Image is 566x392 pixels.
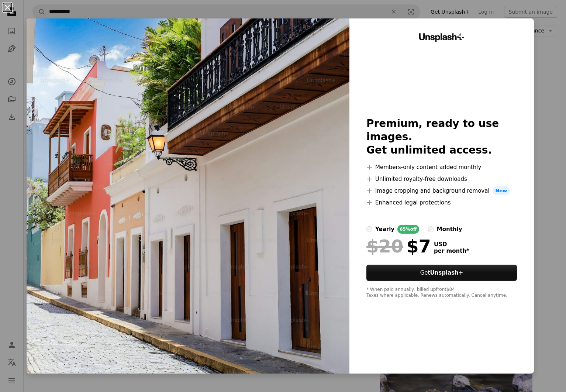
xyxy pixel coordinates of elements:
input: monthly [428,226,434,232]
span: New [493,186,510,195]
span: $20 [366,237,403,256]
input: yearly65%off [366,226,372,232]
li: Enhanced legal protections [366,198,517,207]
div: monthly [437,225,462,234]
span: USD [434,241,469,248]
li: Members-only content added monthly [366,163,517,172]
div: yearly [375,225,394,234]
li: Unlimited royalty-free downloads [366,175,517,183]
div: * When paid annually, billed upfront $84 Taxes where applicable. Renews automatically. Cancel any... [366,287,517,299]
div: $7 [366,237,431,256]
div: 65% off [397,225,419,234]
span: per month * [434,248,469,254]
h2: Premium, ready to use images. Get unlimited access. [366,117,517,157]
button: GetUnsplash+ [366,265,517,281]
li: Image cropping and background removal [366,186,517,195]
strong: Unsplash+ [430,269,463,276]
